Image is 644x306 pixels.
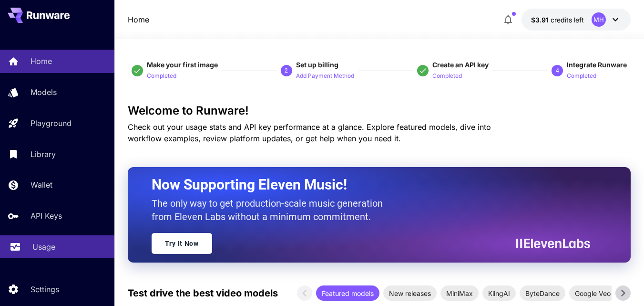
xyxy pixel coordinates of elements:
[31,210,62,222] p: API Keys
[128,122,491,143] span: Check out your usage stats and API key performance at a glance. Explore featured models, dive int...
[520,285,565,301] div: ByteDance
[31,148,56,160] p: Library
[440,285,479,301] div: MiniMax
[128,286,278,300] p: Test drive the best video models
[531,16,551,24] span: $3.91
[432,72,462,81] p: Completed
[152,233,212,254] a: Try It Now
[383,288,437,298] span: New releases
[31,179,52,190] p: Wallet
[432,61,489,69] span: Create an API key
[128,14,149,25] nav: breadcrumb
[147,70,176,81] button: Completed
[152,176,583,194] h2: Now Supporting Eleven Music!
[567,70,596,81] button: Completed
[285,66,288,75] p: 2
[31,86,57,98] p: Models
[128,104,631,117] h3: Welcome to Runware!
[31,117,72,129] p: Playground
[432,70,462,81] button: Completed
[551,16,584,24] span: credits left
[296,61,338,69] span: Set up billing
[482,288,516,298] span: KlingAI
[567,72,596,81] p: Completed
[31,55,52,67] p: Home
[520,288,565,298] span: ByteDance
[147,61,218,69] span: Make your first image
[296,72,354,81] p: Add Payment Method
[128,14,149,25] a: Home
[521,9,631,31] button: $3.9051MH
[440,288,479,298] span: MiniMax
[296,70,354,81] button: Add Payment Method
[592,12,606,27] div: MH
[556,66,559,75] p: 4
[32,241,55,253] p: Usage
[567,61,627,69] span: Integrate Runware
[569,285,616,301] div: Google Veo
[316,288,379,298] span: Featured models
[383,285,437,301] div: New releases
[569,288,616,298] span: Google Veo
[147,72,176,81] p: Completed
[531,15,584,25] div: $3.9051
[152,197,390,223] p: The only way to get production-scale music generation from Eleven Labs without a minimum commitment.
[482,285,516,301] div: KlingAI
[31,284,59,295] p: Settings
[316,285,379,301] div: Featured models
